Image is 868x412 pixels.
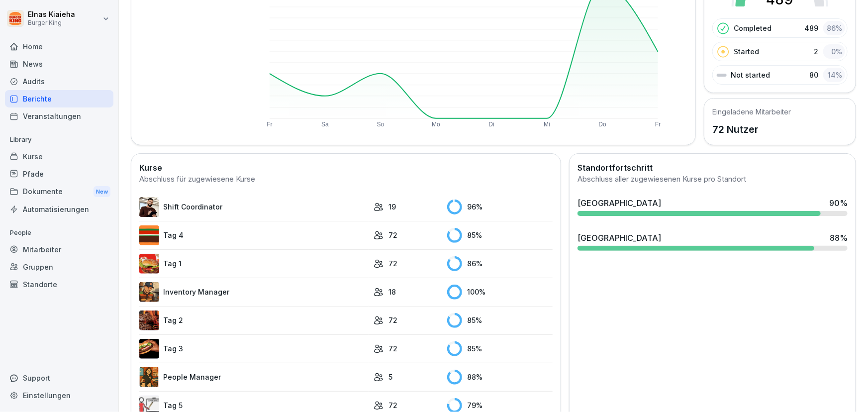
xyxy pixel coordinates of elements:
a: Einstellungen [5,387,113,404]
div: 85 % [447,228,553,243]
p: 2 [814,46,818,57]
div: [GEOGRAPHIC_DATA] [578,232,661,244]
p: 72 [388,400,397,411]
p: 18 [388,287,396,297]
div: Abschluss aller zugewiesenen Kurse pro Standort [578,174,848,185]
h2: Kurse [139,162,553,174]
a: DokumenteNew [5,183,113,201]
a: Home [5,38,113,55]
a: Pfade [5,165,113,183]
h2: Standortfortschritt [578,162,848,174]
a: Inventory Manager [139,282,369,302]
div: Abschluss für zugewiesene Kurse [139,174,553,185]
p: 72 [388,315,397,325]
img: o1h5p6rcnzw0lu1jns37xjxx.png [139,282,159,302]
a: Berichte [5,90,113,107]
a: People Manager [139,367,369,387]
div: 90 % [829,197,848,209]
p: 72 [388,258,397,269]
div: 0 % [823,44,845,59]
p: Completed [734,23,772,33]
h5: Eingeladene Mitarbeiter [712,106,791,117]
p: Elnas Kiaieha [28,10,75,19]
text: Mo [432,121,440,128]
text: So [377,121,385,128]
img: xc3x9m9uz5qfs93t7kmvoxs4.png [139,367,159,387]
a: [GEOGRAPHIC_DATA]88% [574,228,852,255]
a: Veranstaltungen [5,107,113,125]
p: People [5,225,113,241]
div: Support [5,369,113,387]
p: 72 [388,230,397,240]
div: 96 % [447,200,553,214]
text: Sa [321,121,329,128]
p: 72 [388,343,397,354]
div: 85 % [447,341,553,356]
a: News [5,55,113,73]
p: 19 [388,202,396,212]
a: Audits [5,73,113,90]
p: 72 Nutzer [712,122,791,137]
p: Burger King [28,19,75,26]
p: Library [5,132,113,148]
a: Shift Coordinator [139,197,369,217]
div: New [94,186,110,198]
div: Dokumente [5,183,113,201]
div: 88 % [830,232,848,244]
a: Mitarbeiter [5,241,113,258]
div: 100 % [447,285,553,300]
text: Fr [656,121,661,128]
a: Tag 4 [139,225,369,245]
p: Started [734,46,759,57]
a: Automatisierungen [5,201,113,218]
img: kxzo5hlrfunza98hyv09v55a.png [139,254,159,274]
div: 85 % [447,313,553,328]
text: Do [599,121,607,128]
a: Kurse [5,148,113,165]
a: [GEOGRAPHIC_DATA]90% [574,193,852,220]
text: Di [489,121,494,128]
div: 86 % [447,256,553,271]
p: 80 [809,70,818,80]
div: [GEOGRAPHIC_DATA] [578,197,661,209]
text: Mi [544,121,551,128]
img: q4kvd0p412g56irxfxn6tm8s.png [139,197,159,217]
div: 88 % [447,370,553,385]
text: Fr [267,121,272,128]
a: Tag 2 [139,310,369,330]
div: 86 % [823,21,845,35]
p: 5 [388,372,392,382]
p: 489 [804,23,818,33]
a: Standorte [5,276,113,293]
img: cq6tslmxu1pybroki4wxmcwi.png [139,339,159,359]
img: a35kjdk9hf9utqmhbz0ibbvi.png [139,225,159,245]
a: Gruppen [5,258,113,276]
a: Tag 3 [139,339,369,359]
a: Tag 1 [139,254,369,274]
img: hzkj8u8nkg09zk50ub0d0otk.png [139,310,159,330]
p: Not started [731,70,770,80]
div: 14 % [823,68,845,82]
